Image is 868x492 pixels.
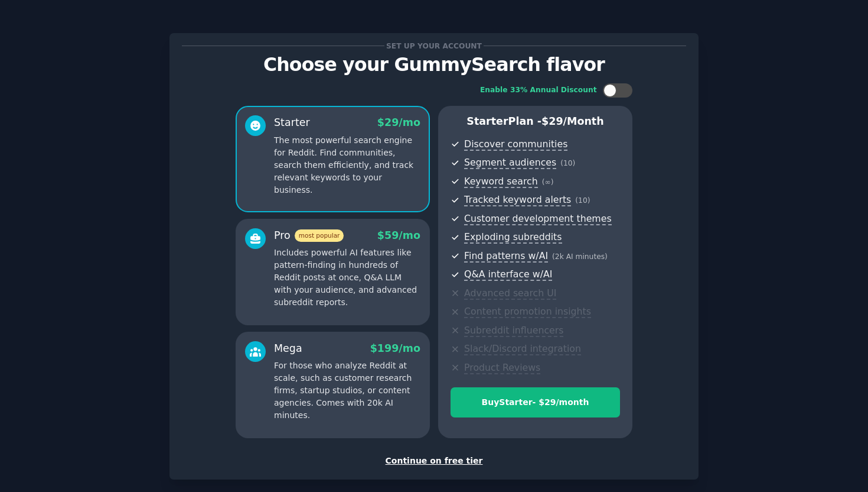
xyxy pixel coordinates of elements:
span: $ 199 /mo [370,342,420,354]
span: Exploding subreddits [464,231,562,244]
span: Segment audiences [464,157,556,169]
p: For those who analyze Reddit at scale, such as customer research firms, startup studios, or conte... [274,360,420,422]
span: $ 59 /mo [377,229,420,241]
span: Slack/Discord integration [464,343,581,355]
div: Starter [274,115,310,130]
p: Starter Plan - [451,114,620,129]
span: ( 2k AI minutes ) [552,253,608,261]
div: Continue on free tier [182,455,686,467]
div: Enable 33% Annual Discount [480,85,597,96]
span: Advanced search UI [464,287,556,300]
span: Discover communities [464,138,567,151]
span: ( ∞ ) [542,178,554,186]
span: Subreddit influencers [464,325,563,337]
span: Product Reviews [464,362,540,374]
p: Includes powerful AI features like pattern-finding in hundreds of Reddit posts at once, Q&A LLM w... [274,247,420,309]
span: most popular [295,229,344,242]
span: Content promotion insights [464,306,591,318]
span: ( 10 ) [575,196,590,205]
div: Buy Starter - $ 29 /month [451,396,619,409]
div: Mega [274,341,302,356]
span: Keyword search [464,176,538,188]
span: Find patterns w/AI [464,250,548,263]
div: Pro [274,228,344,243]
span: $ 29 /month [541,115,604,127]
span: Q&A interface w/AI [464,268,552,281]
span: $ 29 /mo [377,116,420,128]
span: ( 10 ) [560,159,575,167]
span: Customer development themes [464,213,612,225]
span: Tracked keyword alerts [464,194,571,206]
button: BuyStarter- $29/month [451,387,620,417]
span: Set up your account [384,40,484,52]
p: Choose your GummySearch flavor [182,54,686,75]
p: The most powerful search engine for Reddit. Find communities, search them efficiently, and track ... [274,134,420,196]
